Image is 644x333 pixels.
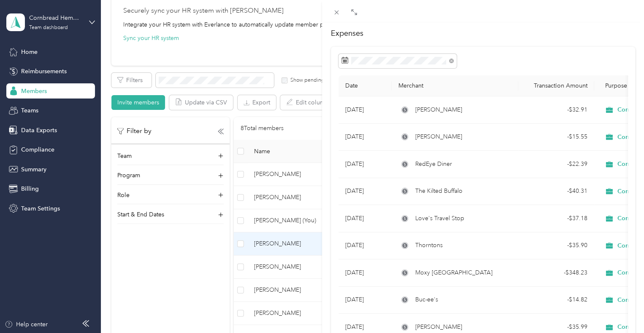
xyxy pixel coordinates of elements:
[415,214,464,223] span: Love's Travel Stop
[415,268,492,277] span: Moxy [GEOGRAPHIC_DATA]
[525,105,587,115] div: - $32.91
[338,96,392,124] td: [DATE]
[338,259,392,287] td: [DATE]
[415,160,452,169] span: RedEye Diner
[338,124,392,151] td: [DATE]
[525,241,587,250] div: - $35.90
[525,322,587,332] div: - $35.99
[415,241,443,250] span: Thorntons
[338,205,392,232] td: [DATE]
[525,268,587,277] div: - $348.23
[525,214,587,223] div: - $37.18
[338,75,392,96] th: Date
[597,286,644,333] iframe: Everlance-gr Chat Button Frame
[415,105,462,115] span: [PERSON_NAME]
[338,151,392,178] td: [DATE]
[331,28,635,39] h2: Expenses
[525,132,587,141] div: - $15.55
[525,186,587,196] div: - $40.31
[338,232,392,260] td: [DATE]
[525,160,587,169] div: - $22.39
[415,186,463,196] span: The Kilted Buffalo
[392,75,518,96] th: Merchant
[415,295,438,304] span: Buc-ee's
[415,322,462,332] span: [PERSON_NAME]
[338,287,392,314] td: [DATE]
[525,295,587,304] div: - $14.82
[601,82,628,89] span: Purpose
[415,132,462,141] span: [PERSON_NAME]
[338,178,392,205] td: [DATE]
[518,75,594,96] th: Transaction Amount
